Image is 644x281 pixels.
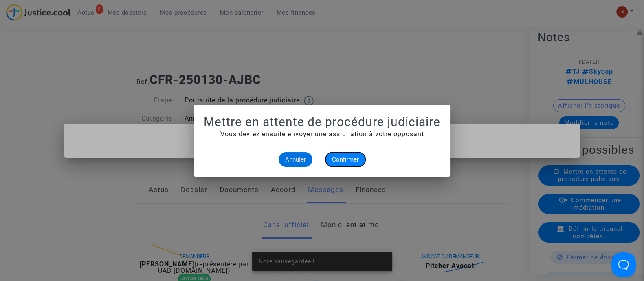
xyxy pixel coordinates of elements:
[279,152,312,167] button: Annuler
[285,156,306,163] span: Annuler
[332,156,359,163] span: Confirmer
[204,115,440,129] h1: Mettre en attente de procédure judiciaire
[611,252,636,277] iframe: Help Scout Beacon - Open
[325,152,365,167] button: Confirmer
[220,130,424,138] span: Vous devrez ensuite envoyer une assignation à votre opposant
